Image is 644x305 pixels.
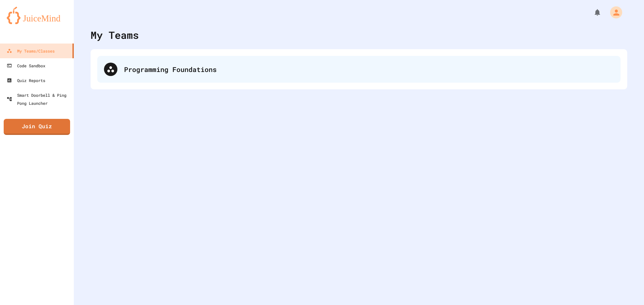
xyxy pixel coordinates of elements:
div: My Notifications [581,7,603,18]
div: My Teams [91,27,139,43]
a: Join Quiz [4,119,70,135]
div: Programming Foundations [124,64,614,74]
img: logo-orange.svg [7,7,67,24]
div: My Account [603,5,624,20]
div: Smart Doorbell & Ping Pong Launcher [7,91,71,107]
div: Quiz Reports [7,76,45,84]
div: My Teams/Classes [7,47,55,55]
div: Programming Foundations [97,56,621,83]
div: Code Sandbox [7,62,45,70]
